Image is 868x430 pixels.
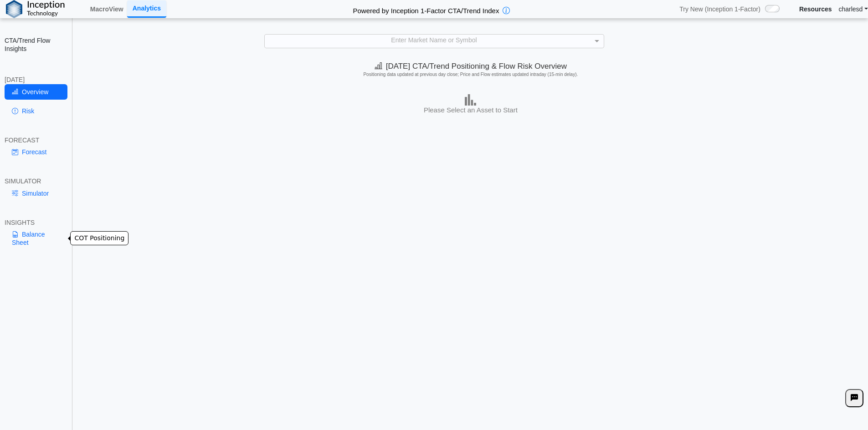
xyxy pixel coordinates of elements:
div: FORECAST [5,136,67,144]
a: MacroView [87,1,127,17]
a: Overview [5,84,67,100]
h2: CTA/Trend Flow Insights [5,36,67,53]
h3: Please Select an Asset to Start [76,106,866,115]
a: Simulator [5,186,67,201]
div: INSIGHTS [5,218,67,227]
a: charlesd [838,5,868,13]
a: Analytics [127,0,166,17]
span: Try New (Inception 1-Factor) [679,5,760,13]
a: Forecast [5,144,67,160]
div: Enter Market Name or Symbol [265,35,604,47]
a: Balance Sheet [5,227,67,250]
h2: Powered by Inception 1-Factor CTA/Trend Index [349,3,503,15]
a: Resources [799,5,832,13]
span: [DATE] CTA/Trend Positioning & Flow Risk Overview [375,62,567,71]
img: bar-chart.png [465,94,476,106]
div: [DATE] [5,76,67,84]
div: COT Positioning [70,231,128,245]
a: Risk [5,103,67,119]
div: SIMULATOR [5,177,67,185]
h5: Positioning data updated at previous day close; Price and Flow estimates updated intraday (15-min... [77,72,864,77]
